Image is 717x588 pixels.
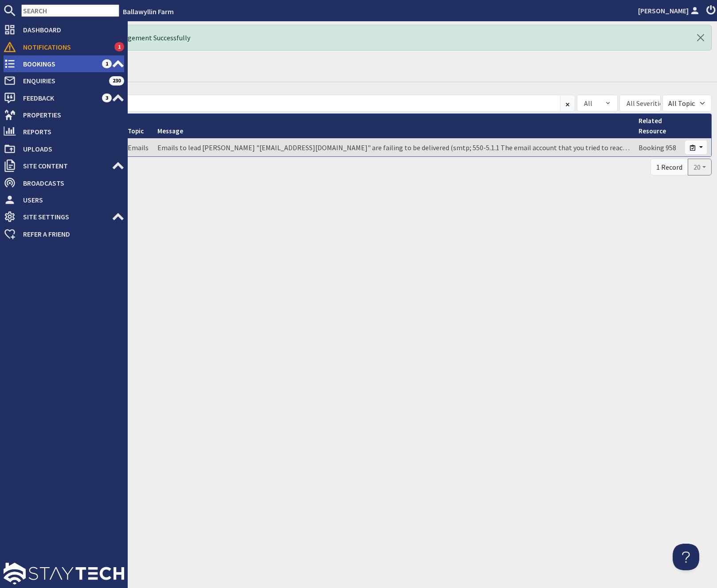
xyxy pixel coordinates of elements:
span: 3 [102,93,112,102]
a: Site Content [4,159,124,173]
span: Notifications [16,40,114,54]
div: Hello Boss! Logged In via Management Successfully [27,25,712,51]
a: Refer a Friend [4,227,124,241]
span: Refer a Friend [16,227,124,241]
input: Search... [27,95,560,112]
span: Dashboard [16,23,124,37]
a: Broadcasts [4,176,124,190]
span: Uploads [16,142,124,156]
div: Combobox [619,95,661,112]
a: Dashboard [4,23,124,37]
a: Bookings 1 [4,57,124,71]
a: Notifications 1 [4,40,124,54]
a: Properties [4,108,124,122]
th: Message [153,114,634,138]
a: Enquiries 230 [4,74,124,88]
iframe: Toggle Customer Support [673,544,699,570]
span: 230 [109,76,124,85]
div: All Severities [627,98,666,109]
span: Enquiries [16,74,109,88]
a: Feedback 3 [4,91,124,105]
a: Users [4,193,124,207]
span: Bookings [16,57,102,71]
a: Reports [4,125,124,139]
td: Emails [123,138,153,156]
input: SEARCH [21,4,119,17]
span: Site Content [16,159,112,173]
th: Related Resource [634,114,681,138]
span: 1 [102,59,112,68]
div: Combobox [577,95,618,112]
a: Uploads [4,142,124,156]
span: Users [16,193,124,207]
div: All [584,98,592,109]
div: 1 Record [650,159,688,175]
a: Ballawyllin Farm [123,7,174,16]
span: Broadcasts [16,176,124,190]
span: Feedback [16,91,102,105]
button: 20 [688,159,712,175]
span: Site Settings [16,210,112,224]
a: [PERSON_NAME] [638,5,701,16]
a: Site Settings [4,210,124,224]
span: Reports [16,125,124,139]
span: 1 [114,42,124,51]
a: Booking 958 [639,143,676,152]
td: Emails to lead [PERSON_NAME] "[EMAIL_ADDRESS][DOMAIN_NAME]" are failing to be delivered (smtp; 55... [153,138,634,156]
img: staytech_l_w-4e588a39d9fa60e82540d7cfac8cfe4b7147e857d3e8dbdfbd41c59d52db0ec4.svg [4,563,124,584]
a: Topic [128,127,144,135]
span: Properties [16,108,124,122]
